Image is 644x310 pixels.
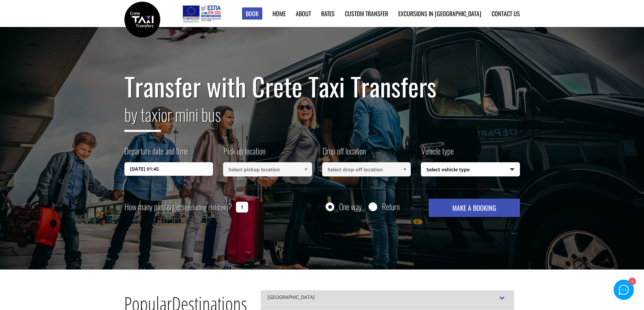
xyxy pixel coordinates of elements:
[421,145,454,162] label: Vehicle type
[124,145,188,162] label: Departure date and time
[182,3,222,24] img: e-bannersEUERDF180X90.jpg
[492,9,520,18] a: Contact us
[124,2,160,37] img: Crete Taxi Transfers | Safe Taxi Transfer Services from to Heraklion Airport, Chania Airport, Ret...
[382,202,400,211] label: Return
[421,163,520,177] span: Select vehicle type
[124,15,160,22] a: Crete Taxi Transfers | Safe Taxi Transfer Services from to Heraklion Airport, Chania Airport, Ret...
[124,72,520,101] h1: Transfer with Crete Taxi Transfers
[322,145,366,162] label: Drop off location
[429,199,520,217] button: MAKE A BOOKING
[296,9,311,18] a: About
[124,102,161,132] span: by taxi
[300,162,311,176] a: Show All Items
[261,290,514,305] div: [GEOGRAPHIC_DATA]
[124,101,520,137] h2: or mini bus
[223,162,312,176] input: Select pickup location
[223,145,265,162] label: Pick up location
[272,9,286,18] a: Home
[321,9,335,18] a: Rates
[185,202,228,212] small: (including children)
[398,9,481,18] a: Excursions in [GEOGRAPHIC_DATA]
[399,162,410,176] a: Show All Items
[322,162,411,176] input: Select drop-off location
[628,278,636,285] div: 1
[345,9,388,18] a: Custom Transfer
[242,7,262,20] a: Book
[339,202,362,211] label: One way
[124,199,232,215] label: How many passengers ?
